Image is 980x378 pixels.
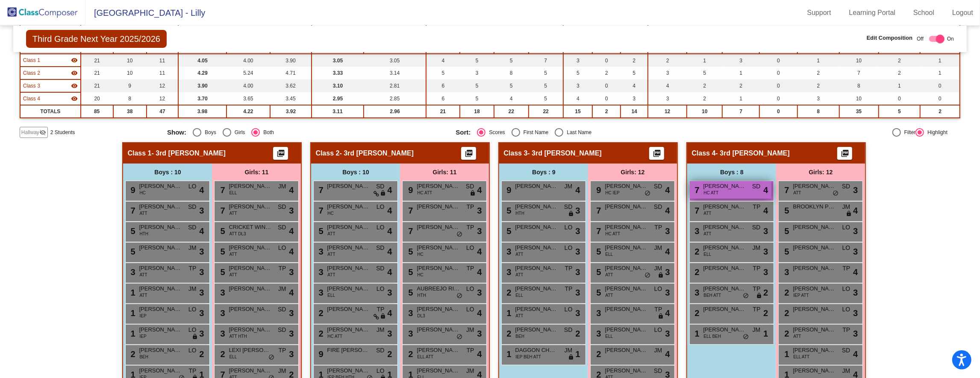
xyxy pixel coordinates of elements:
span: [PERSON_NAME] [703,182,746,190]
td: 47 [147,105,178,118]
span: 5 [782,206,789,215]
span: 3 [199,204,204,217]
td: 3 [563,79,592,92]
span: SD [278,202,286,211]
div: Girls: 12 [588,164,677,181]
span: HTH [139,231,148,237]
span: SD [188,223,196,232]
span: JM [565,182,573,191]
td: 5 [563,67,592,79]
td: 8 [113,92,147,105]
span: lock [846,211,852,217]
td: 5 [879,105,921,118]
td: Hidden teacher - 3rd Lepley [20,92,81,105]
td: 3.62 [270,79,312,92]
span: 7 [316,185,323,195]
span: Third Grade Next Year 2025/2026 [26,30,167,48]
td: 21 [426,105,460,118]
td: 22 [529,105,564,118]
span: 7 [782,185,789,195]
span: lock [470,190,476,197]
td: 5 [529,67,564,79]
span: Show: [167,129,186,136]
td: 0 [920,79,960,92]
span: ATT DL3 [229,231,246,237]
span: [PERSON_NAME] [703,223,746,231]
td: 4.00 [227,54,270,67]
span: HC ATT [703,190,718,196]
td: 3.11 [312,105,364,118]
span: 3 [575,225,580,237]
span: - 3rd [PERSON_NAME] [716,149,790,158]
td: 1 [920,67,960,79]
td: 5 [426,67,460,79]
span: [PERSON_NAME] [417,202,459,211]
td: 2 [879,67,921,79]
td: 2 [722,79,759,92]
span: ATT [229,210,237,217]
span: [PERSON_NAME] [139,223,182,231]
span: [PERSON_NAME] [793,182,836,190]
span: JM [188,243,197,252]
td: 5.24 [227,67,270,79]
span: 9 [504,185,511,195]
span: HC ATT [605,231,620,237]
mat-icon: picture_as_pdf [464,149,474,161]
td: 2.96 [364,105,426,118]
span: SD [188,202,196,211]
span: HTH [515,210,524,217]
td: 0 [592,79,621,92]
td: 4 [648,79,687,92]
span: On [947,35,954,43]
td: 15 [563,105,592,118]
span: LO [565,223,573,232]
span: SD [842,182,850,191]
span: [PERSON_NAME] [139,182,182,190]
div: Filter [901,129,916,136]
td: 10 [113,67,147,79]
span: Class 2 [23,69,40,77]
td: 5 [494,79,528,92]
span: TP [467,202,474,211]
span: lock [568,211,574,217]
td: 4 [494,92,528,105]
td: 0 [879,92,921,105]
td: 2.81 [364,79,426,92]
span: [PERSON_NAME] [139,202,182,211]
span: HC ATT [417,190,432,196]
td: 38 [113,105,147,118]
td: 2 [879,54,921,67]
td: 3.33 [312,67,364,79]
td: 22 [494,105,528,118]
td: 35 [839,105,879,118]
td: 1 [879,79,921,92]
td: 12 [648,105,687,118]
span: [PERSON_NAME] [793,223,836,231]
td: 3 [798,92,839,105]
td: 6 [426,79,460,92]
div: Highlight [924,129,948,136]
span: 5 [504,206,511,215]
span: [PERSON_NAME] [327,182,370,190]
span: 4 [665,184,670,196]
td: 3.90 [270,54,312,67]
div: Boys [201,129,216,136]
a: Support [800,6,838,20]
td: 11 [147,54,178,67]
span: ATT [139,210,147,217]
mat-icon: picture_as_pdf [840,149,850,161]
div: Girls [231,129,245,136]
span: - 3rd [PERSON_NAME] [152,149,226,158]
span: ATT [793,190,801,196]
span: TP [467,223,474,232]
span: Class 1 [23,56,40,64]
span: 5 [128,226,135,236]
td: 12 [147,79,178,92]
td: 2 [621,54,648,67]
td: 0 [920,92,960,105]
span: [PERSON_NAME] [703,202,746,211]
td: 4.22 [227,105,270,118]
span: LO [377,223,385,232]
span: 4 [477,184,482,196]
span: TP [753,202,761,211]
